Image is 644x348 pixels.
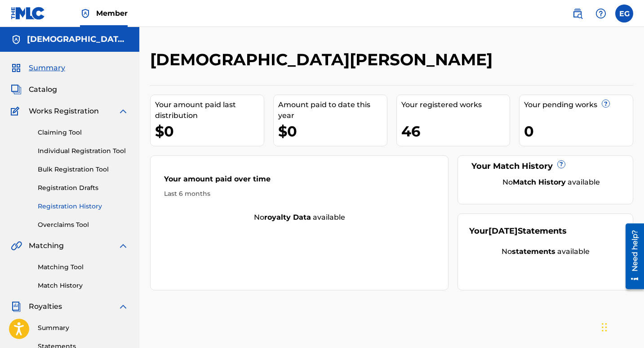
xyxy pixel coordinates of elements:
a: Overclaims Tool [38,220,129,230]
div: $0 [278,121,387,141]
a: Matching Tool [38,262,129,272]
a: SummarySummary [11,63,65,73]
img: MLC Logo [11,7,45,20]
div: $0 [155,121,264,141]
span: ? [602,100,609,107]
img: search [572,8,583,19]
a: Summary [38,323,129,333]
img: Royalties [11,301,22,312]
div: Your amount paid over time [164,174,435,189]
div: Your registered works [401,99,510,110]
div: No available [151,212,448,223]
strong: statements [512,247,555,256]
span: Summary [29,63,65,73]
span: [DATE] [489,226,518,236]
img: expand [118,106,129,117]
div: User Menu [615,5,633,23]
div: Drag [602,314,607,341]
div: Your amount paid last distribution [155,99,264,121]
span: Member [96,8,128,18]
strong: royalty data [264,213,311,221]
div: Your pending works [524,99,633,110]
div: Your Statements [469,225,567,237]
h2: [DEMOGRAPHIC_DATA][PERSON_NAME] [150,50,497,70]
img: expand [118,240,129,251]
img: Catalog [11,84,22,95]
img: Top Rightsholder [80,8,91,19]
div: No available [480,177,622,188]
img: expand [118,301,129,312]
strong: Match History [513,178,566,186]
iframe: Resource Center [619,220,644,293]
span: Royalties [29,301,62,312]
h5: Evangelina Gonzalez [27,34,129,45]
div: Help [592,5,610,23]
div: No available [469,246,622,257]
iframe: Chat Widget [599,305,644,348]
a: CatalogCatalog [11,84,57,95]
div: 46 [401,121,510,141]
span: ? [558,161,565,168]
img: Summary [11,63,22,73]
img: help [595,8,606,19]
a: Claiming Tool [38,128,129,137]
div: Last 6 months [164,189,435,199]
a: Registration History [38,202,129,211]
span: Works Registration [29,106,99,117]
a: Public Search [568,5,586,23]
img: Matching [11,240,22,251]
img: Accounts [11,34,22,45]
div: Amount paid to date this year [278,99,387,121]
a: Bulk Registration Tool [38,165,129,174]
div: Your Match History [469,160,622,172]
span: Catalog [29,84,57,95]
div: 0 [524,121,633,141]
img: Works Registration [11,106,22,117]
a: Registration Drafts [38,183,129,193]
span: Matching [29,240,64,251]
a: Individual Registration Tool [38,146,129,156]
a: Match History [38,281,129,290]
